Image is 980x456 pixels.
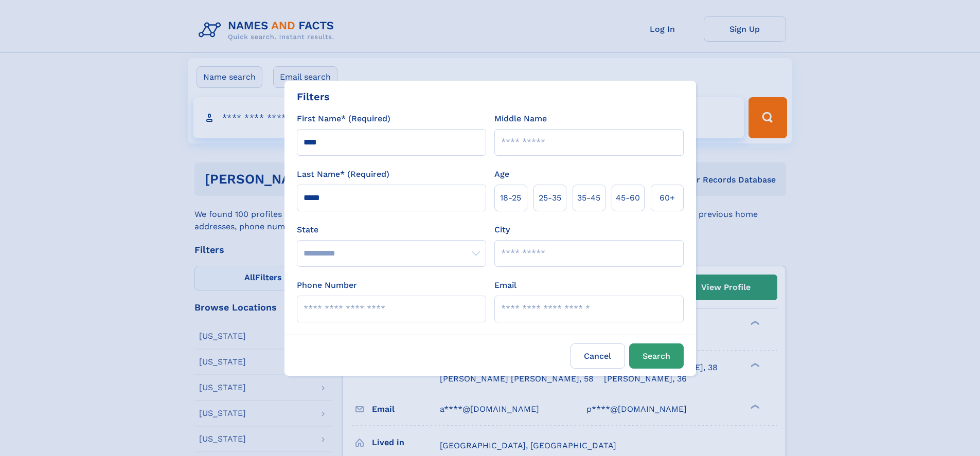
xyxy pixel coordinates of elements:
span: 25‑35 [539,192,561,204]
span: 60+ [660,192,675,204]
span: 45‑60 [616,192,640,204]
label: Age [494,168,509,180]
label: Last Name* (Required) [297,168,389,180]
button: Search [629,343,684,369]
label: Cancel [571,343,625,369]
label: City [494,224,510,236]
span: 35‑45 [577,192,600,204]
label: First Name* (Required) [297,113,390,125]
label: Email [494,279,516,291]
label: Phone Number [297,279,357,291]
label: State [297,224,486,236]
div: Filters [297,89,330,104]
label: Middle Name [494,113,547,125]
span: 18‑25 [500,192,521,204]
